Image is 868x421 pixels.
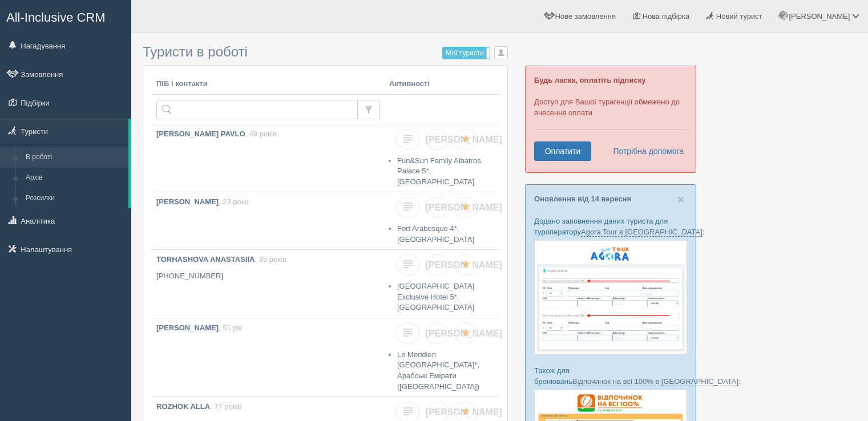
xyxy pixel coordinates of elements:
[156,323,219,332] b: [PERSON_NAME]
[443,47,490,59] label: Мої туристи
[152,250,385,311] a: TORHASHOVA ANASTASIIA, 35 років [PHONE_NUMBER]
[677,193,684,206] span: ×
[152,124,385,186] a: [PERSON_NAME] PAVLO, 49 років
[605,141,684,161] a: Потрібна допомога
[6,10,106,25] span: All-Inclusive CRM
[255,255,286,264] span: , 35 років
[426,135,502,144] span: [PERSON_NAME]
[21,168,128,188] a: Архів
[425,323,449,344] a: [PERSON_NAME]
[534,195,631,203] a: Оновлення від 14 вересня
[426,203,502,212] span: [PERSON_NAME]
[426,329,502,338] span: [PERSON_NAME]
[156,197,219,206] b: [PERSON_NAME]
[156,271,380,282] p: [PHONE_NUMBER]
[425,197,449,218] a: [PERSON_NAME]
[397,156,481,186] a: Fun&Sun Family Albatros Palace 5*, [GEOGRAPHIC_DATA]
[219,197,249,206] span: , 23 роки
[716,12,762,21] span: Новий турист
[152,192,385,244] a: [PERSON_NAME], 23 роки
[152,318,385,391] a: [PERSON_NAME], 51 рік
[156,129,245,138] b: [PERSON_NAME] PAVLO
[555,12,616,21] span: Нове замовлення
[534,141,591,161] a: Оплатити
[143,44,248,59] span: Туристи в роботі
[385,74,499,95] th: Активності
[156,100,358,119] input: Пошук за ПІБ, паспортом або контактами
[152,74,385,95] th: ПІБ і контакти
[525,66,696,173] div: Доступ для Вашої турагенції обмежено до внесення оплати
[534,216,687,237] p: Додано заповнення даних туриста для туроператору :
[425,254,449,276] a: [PERSON_NAME]
[677,193,684,205] button: Close
[426,407,502,417] span: [PERSON_NAME]
[789,12,850,21] span: [PERSON_NAME]
[581,228,703,237] a: Agora Tour в [GEOGRAPHIC_DATA]
[572,377,738,386] a: Відпочинок на всі 100% в [GEOGRAPHIC_DATA]
[534,76,645,84] b: Будь ласка, оплатіть підписку
[534,365,687,387] p: Також для бронювань :
[534,240,687,354] img: agora-tour-%D1%84%D0%BE%D1%80%D0%BC%D0%B0-%D0%B1%D1%80%D0%BE%D0%BD%D1%8E%D0%B2%D0%B0%D0%BD%D0%BD%...
[397,224,474,244] a: Fort Arabesque 4*, [GEOGRAPHIC_DATA]
[643,12,690,21] span: Нова підбірка
[21,188,128,209] a: Розсилки
[219,323,242,332] span: , 51 рік
[245,129,277,138] span: , 49 років
[397,282,474,311] a: [GEOGRAPHIC_DATA] Exclusive Hotel 5*, [GEOGRAPHIC_DATA]
[156,255,255,264] b: TORHASHOVA ANASTASIIA
[156,402,210,411] b: ROZHOK ALLA
[210,402,241,411] span: , 77 років
[21,147,128,168] a: В роботі
[1,1,131,32] a: All-Inclusive CRM
[397,350,479,391] a: Le Meridien [GEOGRAPHIC_DATA]*, Арабські Емірати ([GEOGRAPHIC_DATA])
[425,129,449,150] a: [PERSON_NAME]
[426,260,502,270] span: [PERSON_NAME]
